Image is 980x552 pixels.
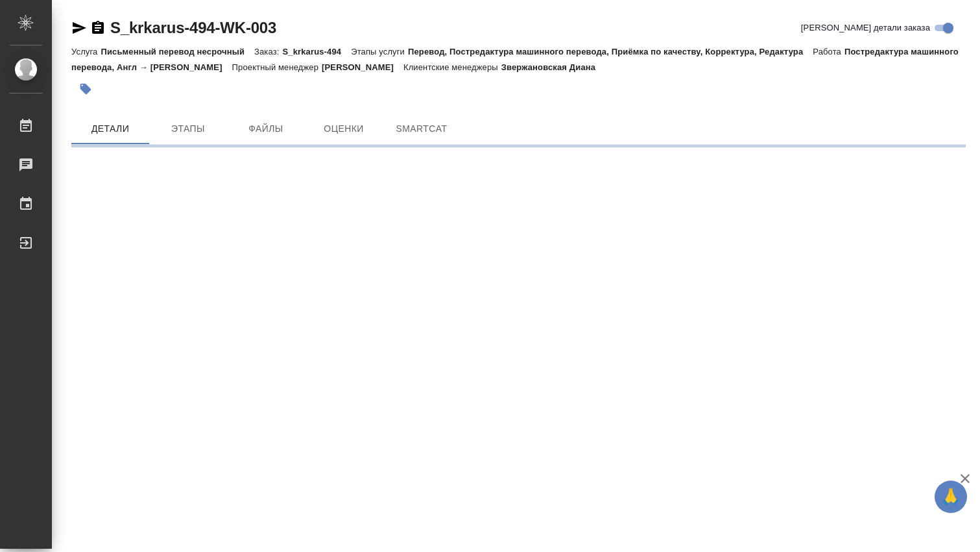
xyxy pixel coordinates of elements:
[408,47,813,56] p: Перевод, Постредактура машинного перевода, Приёмка по качеству, Корректура, Редактура
[79,121,141,137] span: Детали
[313,121,375,137] span: Оценки
[101,47,254,56] p: Письменный перевод несрочный
[501,62,605,72] p: Звержановская Диана
[390,121,453,137] span: SmartCat
[813,47,844,56] p: Работа
[157,121,219,137] span: Этапы
[71,47,101,56] p: Услуга
[282,47,351,56] p: S_krkarus-494
[403,62,501,72] p: Клиентские менеджеры
[71,75,100,103] button: Добавить тэг
[235,121,297,137] span: Файлы
[110,19,276,36] a: S_krkarus-494-WK-003
[90,20,106,36] button: Скопировать ссылку
[940,483,962,510] span: 🙏
[351,47,408,56] p: Этапы услуги
[254,47,282,56] p: Заказ:
[71,20,87,36] button: Скопировать ссылку для ЯМессенджера
[801,21,930,34] span: [PERSON_NAME] детали заказа
[935,481,967,513] button: 🙏
[232,62,322,72] p: Проектный менеджер
[322,62,403,72] p: [PERSON_NAME]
